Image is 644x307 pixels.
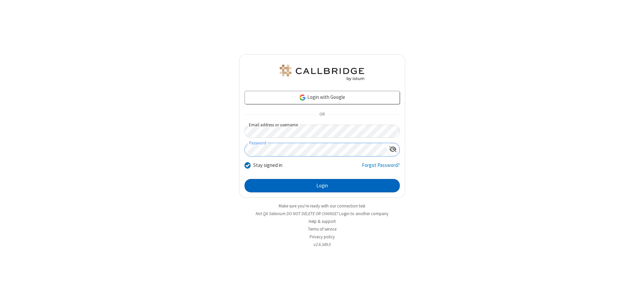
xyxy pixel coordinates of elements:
img: google-icon.png [299,94,306,101]
label: Stay signed in [253,162,282,169]
li: v2.6.349.0 [239,241,405,248]
button: Login to another company [339,210,388,217]
a: Make sure you're ready with our connection test [279,203,365,209]
a: Privacy policy [310,234,335,240]
li: Not QA Selenium DO NOT DELETE OR CHANGE? [239,210,405,217]
img: QA Selenium DO NOT DELETE OR CHANGE [278,65,366,81]
button: Login [245,179,400,192]
div: Show password [386,143,399,156]
a: Terms of service [308,226,336,232]
span: OR [317,110,327,119]
input: Password [245,143,386,156]
a: Login with Google [245,91,400,104]
a: Forgot Password? [362,162,400,174]
a: Help & support [309,219,336,224]
input: Email address or username [245,125,400,138]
